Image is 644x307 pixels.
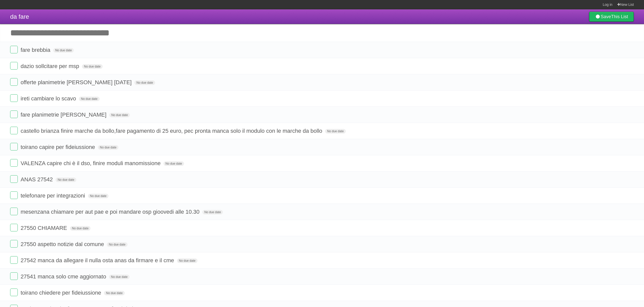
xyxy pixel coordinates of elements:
[21,47,51,53] span: fare brebbia
[10,13,29,20] span: da fare
[21,225,68,231] span: 27550 CHIAMARE
[589,12,634,22] a: SaveThis List
[21,290,102,296] span: toirano chiedere per fideiussione
[21,79,133,85] span: offerte planimetrie [PERSON_NAME] [DATE]
[109,275,130,279] span: No due date
[10,191,18,199] label: Done
[10,289,18,296] label: Done
[164,161,184,166] span: No due date
[53,48,74,53] span: No due date
[10,175,18,183] label: Done
[10,111,18,118] label: Done
[21,241,105,247] span: 27550 aspetto notizie dal comune
[177,258,198,263] span: No due date
[21,192,86,199] span: telefonare per integrazioni
[325,129,346,134] span: No due date
[21,128,324,134] span: castello brianza finire marche da bollo,fare pagamento di 25 euro, pec pronta manca solo il modul...
[88,194,109,198] span: No due date
[202,210,223,214] span: No due date
[21,112,108,118] span: fare planimetrie [PERSON_NAME]
[21,176,54,183] span: ANAS 27542
[10,256,18,264] label: Done
[10,159,18,167] label: Done
[10,94,18,102] label: Done
[21,63,80,69] span: dazio sollcitare per msp
[10,143,18,150] label: Done
[611,14,628,19] b: This List
[10,272,18,280] label: Done
[10,46,18,53] label: Done
[10,78,18,86] label: Done
[98,145,118,150] span: No due date
[107,242,127,247] span: No due date
[70,226,91,231] span: No due date
[79,97,99,101] span: No due date
[21,257,175,264] span: 27542 manca da allegare il nulla osta anas da firmare e il cme
[21,95,77,102] span: ireti cambiare lo scavo
[10,224,18,231] label: Done
[10,240,18,248] label: Done
[56,178,76,182] span: No due date
[109,113,130,117] span: No due date
[21,209,201,215] span: mesenzana chiamare per aut pae e poi mandare osp gioovedi alle 10.30
[134,80,155,85] span: No due date
[21,160,162,166] span: VALENZA capire chi è il dso, finire moduli manomissione
[10,62,18,70] label: Done
[21,144,96,150] span: toirano capire per fideiussione
[21,273,108,280] span: 27541 manca solo cme aggiornato
[104,291,124,295] span: No due date
[10,208,18,215] label: Done
[10,127,18,134] label: Done
[82,64,102,69] span: No due date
